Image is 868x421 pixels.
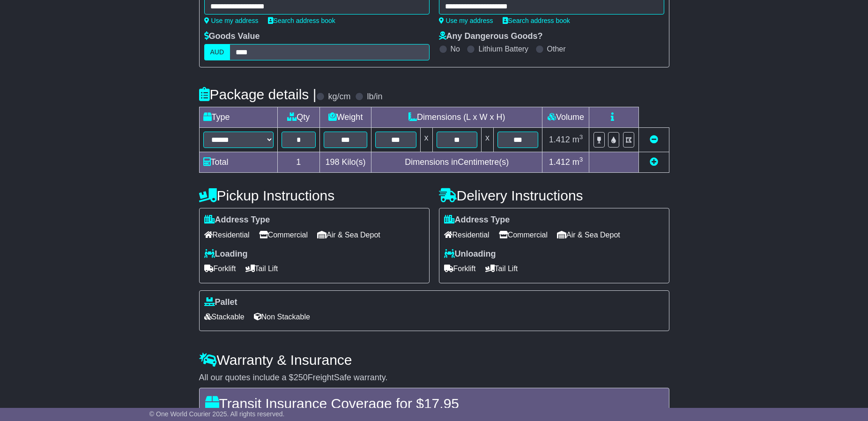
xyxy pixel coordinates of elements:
td: Type [199,107,277,128]
td: 1 [277,152,320,173]
h4: Delivery Instructions [439,188,669,203]
span: 198 [326,157,340,167]
span: m [572,157,583,167]
a: Search address book [503,17,570,24]
td: Kilo(s) [320,152,371,173]
span: Tail Lift [245,261,278,276]
span: m [572,135,583,144]
h4: Package details | [199,87,317,102]
span: Tail Lift [485,261,518,276]
label: No [451,44,460,53]
label: Unloading [444,249,496,259]
td: x [481,128,493,152]
h4: Transit Insurance Coverage for $ [205,396,663,411]
label: Pallet [204,297,237,308]
span: Forklift [444,261,476,276]
label: Goods Value [204,31,260,42]
sup: 3 [579,133,583,140]
a: Search address book [268,17,335,24]
a: Use my address [204,17,259,24]
label: kg/cm [328,92,350,102]
td: Weight [320,107,371,128]
td: Qty [277,107,320,128]
span: © One World Courier 2025. All rights reserved. [149,410,285,418]
a: Use my address [439,17,493,24]
td: Total [199,152,277,173]
label: Other [547,44,566,53]
span: Stackable [204,310,245,324]
span: 17.95 [424,396,459,411]
label: Loading [204,249,248,259]
a: Add new item [650,157,658,167]
span: 1.412 [549,135,570,144]
h4: Warranty & Insurance [199,352,669,368]
td: Volume [542,107,589,128]
td: Dimensions in Centimetre(s) [371,152,542,173]
span: Commercial [259,228,308,242]
label: Lithium Battery [478,44,528,53]
label: Any Dangerous Goods? [439,31,543,42]
span: Air & Sea Depot [557,228,620,242]
span: Non Stackable [254,310,310,324]
span: Residential [204,228,250,242]
span: Residential [444,228,490,242]
sup: 3 [579,156,583,163]
span: 250 [294,373,308,382]
span: 1.412 [549,157,570,167]
span: Forklift [204,261,236,276]
label: Address Type [204,215,270,225]
td: x [420,128,432,152]
span: Air & Sea Depot [317,228,380,242]
td: Dimensions (L x W x H) [371,107,542,128]
span: Commercial [499,228,548,242]
a: Remove this item [650,135,658,144]
label: AUD [204,44,230,60]
label: Address Type [444,215,510,225]
label: lb/in [367,92,382,102]
div: All our quotes include a $ FreightSafe warranty. [199,373,669,383]
h4: Pickup Instructions [199,188,430,203]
